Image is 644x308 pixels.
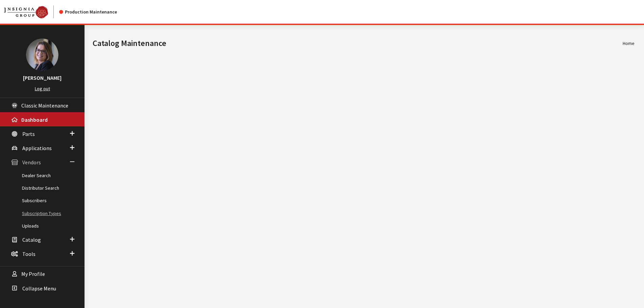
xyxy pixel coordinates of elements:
[26,39,58,71] img: Kim Callahan Collins
[623,40,635,47] li: Home
[22,251,35,257] span: Tools
[7,74,78,82] h3: [PERSON_NAME]
[93,37,623,49] h1: Catalog Maintenance
[21,271,45,278] span: My Profile
[59,8,117,16] div: Production Maintenance
[22,131,35,137] span: Parts
[35,86,50,92] a: Log out
[21,102,68,109] span: Classic Maintenance
[22,145,52,151] span: Applications
[21,116,48,123] span: Dashboard
[22,159,41,166] span: Vendors
[4,5,59,18] a: Insignia Group logo
[4,6,48,18] img: Catalog Maintenance
[22,285,56,292] span: Collapse Menu
[22,236,41,243] span: Catalog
